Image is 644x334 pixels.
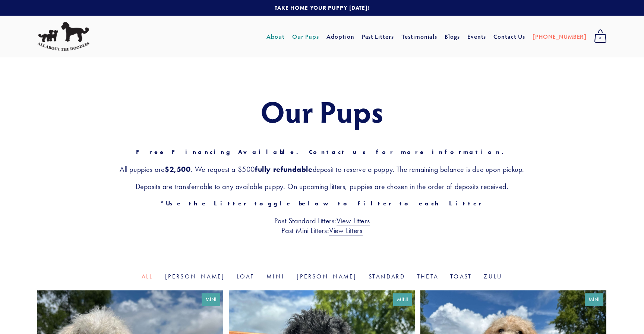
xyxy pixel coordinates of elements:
a: 0 items in cart [590,27,610,46]
a: Standard [369,273,405,280]
a: Past Litters [362,32,394,40]
a: Toast [450,273,472,280]
a: All [142,273,153,280]
a: [PHONE_NUMBER] [533,30,587,43]
h3: Deposits are transferrable to any available puppy. On upcoming litters, puppies are chosen in the... [37,182,607,191]
a: Testimonials [401,30,438,43]
a: About [266,30,285,43]
h3: Past Standard Litters: Past Mini Litters: [37,216,607,235]
a: Zulu [484,273,502,280]
h3: All puppies are . We request a $500 deposit to reserve a puppy. The remaining balance is due upon... [37,164,607,174]
a: Mini [266,273,285,280]
a: Blogs [445,30,460,43]
img: All About The Doodles [37,22,89,51]
a: View Litters [337,216,370,226]
a: Adoption [326,30,354,43]
a: Theta [417,273,438,280]
a: Loaf [237,273,255,280]
a: [PERSON_NAME] [165,273,225,280]
a: View Litters [329,226,362,236]
span: 0 [594,34,607,43]
a: Contact Us [493,30,525,43]
a: [PERSON_NAME] [297,273,357,280]
strong: $2,500 [165,165,191,174]
strong: fully refundable [255,165,313,174]
strong: *Use the Litter toggle below to filter to each Litter [160,200,483,207]
h1: Our Pups [37,95,607,127]
a: Events [467,30,486,43]
strong: Free Financing Available. Contact us for more information. [136,148,508,155]
a: Our Pups [292,30,319,43]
